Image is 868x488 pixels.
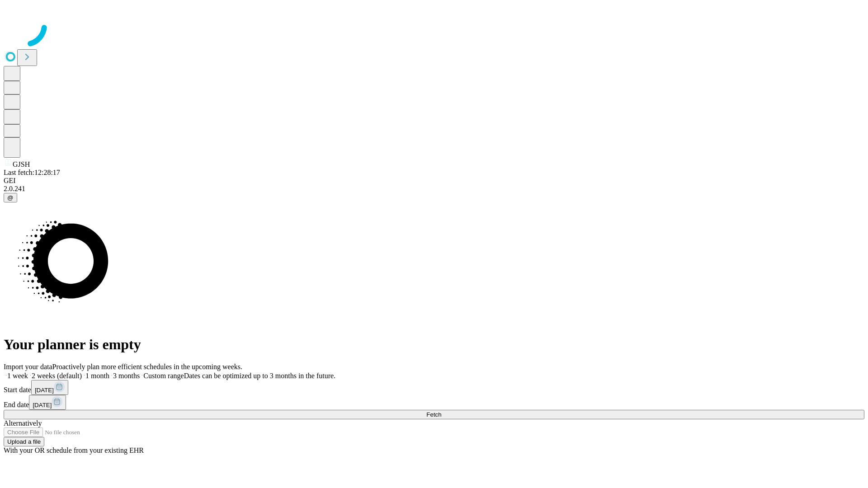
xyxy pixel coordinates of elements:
[4,410,864,419] button: Fetch
[4,419,42,427] span: Alternatively
[113,372,140,380] span: 3 months
[4,169,60,176] span: Last fetch: 12:28:17
[32,372,82,380] span: 2 weeks (default)
[85,372,109,380] span: 1 month
[4,437,44,446] button: Upload a file
[4,185,864,193] div: 2.0.241
[4,193,17,202] button: @
[4,446,144,454] span: With your OR schedule from your existing EHR
[7,194,14,201] span: @
[31,380,68,395] button: [DATE]
[13,160,30,168] span: GJSH
[184,372,335,380] span: Dates can be optimized up to 3 months in the future.
[35,387,54,394] span: [DATE]
[4,395,864,410] div: End date
[52,363,242,371] span: Proactively plan more efficient schedules in the upcoming weeks.
[4,380,864,395] div: Start date
[7,372,28,380] span: 1 week
[33,402,52,408] span: [DATE]
[4,336,864,353] h1: Your planner is empty
[143,372,184,380] span: Custom range
[29,395,66,410] button: [DATE]
[4,363,52,371] span: Import your data
[4,177,864,185] div: GEI
[426,411,441,418] span: Fetch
